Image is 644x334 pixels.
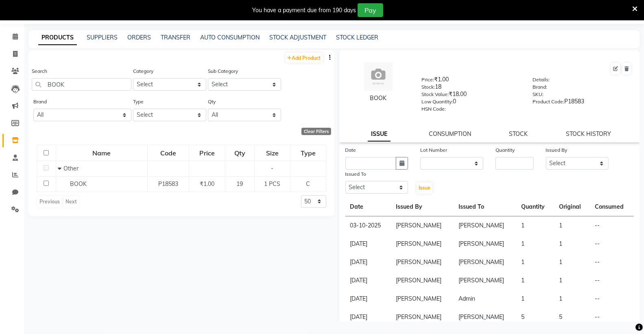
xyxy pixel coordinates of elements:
div: ₹18.00 [421,90,521,101]
td: [PERSON_NAME] [391,271,454,290]
label: Brand: [533,83,547,91]
a: STOCK ADJUSTMENT [269,34,326,41]
td: 5 [554,308,590,326]
span: Collapse Row [58,165,63,172]
a: TRANSFER [161,34,190,41]
button: Pay [358,3,383,17]
td: [PERSON_NAME] [391,235,454,253]
div: 18 [421,83,521,94]
label: Sub Category [208,68,238,75]
td: [PERSON_NAME] [454,308,517,326]
label: Quantity [496,146,515,154]
div: Type [291,146,325,160]
button: Issue [417,182,432,194]
td: 1 [554,271,590,290]
div: Name [57,146,147,160]
div: P18583 [533,97,632,109]
td: [DATE] [345,290,391,308]
div: Qty [226,146,254,160]
span: C [306,180,310,188]
a: Add Product [286,52,323,63]
td: 1 [516,216,554,235]
label: Low Quantity: [421,98,453,105]
span: 1 PCS [264,180,280,188]
td: 03-10-2025 [345,216,391,235]
td: [PERSON_NAME] [391,216,454,235]
td: [DATE] [345,271,391,290]
label: Lot Number [420,146,447,154]
a: CONSUMPTION [429,130,471,138]
a: STOCK [509,130,528,138]
td: -- [590,235,634,253]
td: -- [590,216,634,235]
label: Issued To [345,170,367,178]
td: [PERSON_NAME] [454,253,517,271]
td: [PERSON_NAME] [454,271,517,290]
td: -- [590,253,634,271]
span: - [271,165,273,172]
td: 1 [516,235,554,253]
td: -- [590,290,634,308]
input: Search by product name or code [32,78,131,91]
label: Date [345,146,356,154]
label: Details: [533,76,550,83]
label: Product Code: [533,98,564,105]
label: Issued By [546,146,568,154]
a: ISSUE [368,127,391,142]
a: SUPPLIERS [87,34,118,41]
td: [PERSON_NAME] [391,308,454,326]
div: 0 [421,97,521,109]
label: Category [133,68,153,75]
span: Issue [419,185,430,191]
label: Price: [421,76,434,83]
a: PRODUCTS [38,31,77,45]
td: -- [590,308,634,326]
label: Stock: [421,83,435,91]
label: Search [32,68,47,75]
th: Issued By [391,198,454,216]
td: [PERSON_NAME] [454,216,517,235]
span: BOOK [70,180,87,188]
td: [PERSON_NAME] [454,235,517,253]
div: You have a payment due from 190 days [252,6,356,15]
th: Original [554,198,590,216]
th: Issued To [454,198,517,216]
td: Admin [454,290,517,308]
td: [DATE] [345,253,391,271]
td: 1 [554,216,590,235]
td: [PERSON_NAME] [391,253,454,271]
div: Clear Filters [301,128,331,135]
div: Size [255,146,290,160]
span: ₹1.00 [200,180,214,188]
td: 1 [554,253,590,271]
th: Quantity [516,198,554,216]
td: 1 [554,235,590,253]
th: Date [345,198,391,216]
div: Code [148,146,189,160]
td: [PERSON_NAME] [391,290,454,308]
label: HSN Code: [421,105,446,113]
label: Stock Value: [421,91,449,98]
td: 5 [516,308,554,326]
td: 1 [516,271,554,290]
td: 1 [554,290,590,308]
label: Type [133,98,144,105]
td: 1 [516,290,554,308]
label: Qty [208,98,216,105]
td: [DATE] [345,308,391,326]
a: ORDERS [127,34,151,41]
a: STOCK HISTORY [566,130,611,138]
td: [DATE] [345,235,391,253]
label: SKU: [533,91,544,98]
img: avatar [364,62,393,91]
a: STOCK LEDGER [336,34,378,41]
a: AUTO CONSUMPTION [200,34,260,41]
div: ₹1.00 [421,75,521,87]
span: P18583 [158,180,178,188]
div: BOOK [347,94,409,103]
td: 1 [516,253,554,271]
span: 19 [236,180,243,188]
div: Price [190,146,225,160]
label: Brand [33,98,47,105]
span: Other [63,165,79,172]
